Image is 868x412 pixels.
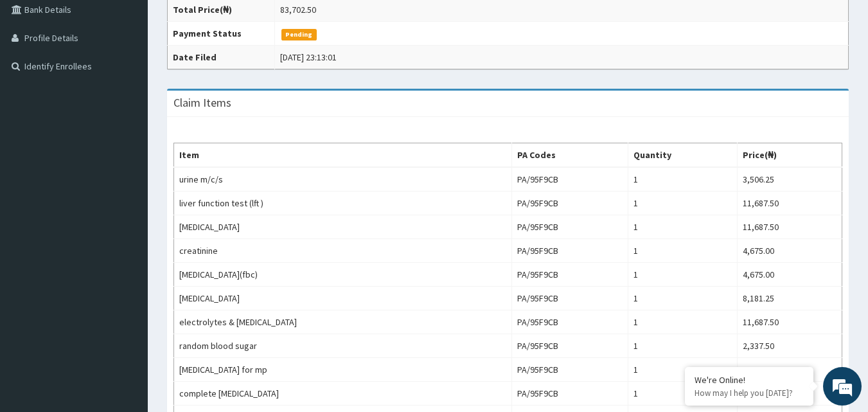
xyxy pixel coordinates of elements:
[24,64,52,96] img: d_794563401_company_1708531726252_794563401
[628,382,737,406] td: 1
[174,239,512,263] td: creatinine
[628,287,737,310] td: 1
[174,334,512,358] td: random blood sugar
[511,358,628,382] td: PA/95F9CB
[737,192,842,215] td: 11,687.50
[737,143,842,168] th: Price(₦)
[737,310,842,334] td: 11,687.50
[737,263,842,287] td: 4,675.00
[628,143,737,168] th: Quantity
[737,167,842,192] td: 3,506.25
[211,6,242,37] div: Minimize live chat window
[511,143,628,168] th: PA Codes
[168,46,275,69] th: Date Filed
[511,192,628,215] td: PA/95F9CB
[174,358,512,382] td: [MEDICAL_DATA] for mp
[737,215,842,239] td: 11,687.50
[737,287,842,310] td: 8,181.25
[628,310,737,334] td: 1
[511,310,628,334] td: PA/95F9CB
[174,263,512,287] td: [MEDICAL_DATA](fbc)
[75,124,177,254] span: We're online!
[511,167,628,192] td: PA/95F9CB
[511,334,628,358] td: PA/95F9CB
[695,388,804,399] p: How may I help you today?
[174,310,512,334] td: electrolytes & [MEDICAL_DATA]
[628,263,737,287] td: 1
[168,22,275,46] th: Payment Status
[695,374,804,386] div: We're Online!
[280,3,316,16] div: 83,702.50
[511,239,628,263] td: PA/95F9CB
[67,72,216,89] div: Chat with us now
[628,215,737,239] td: 1
[511,287,628,310] td: PA/95F9CB
[174,167,512,192] td: urine m/c/s
[511,263,628,287] td: PA/95F9CB
[511,215,628,239] td: PA/95F9CB
[737,334,842,358] td: 2,337.50
[628,192,737,215] td: 1
[174,143,512,168] th: Item
[174,192,512,215] td: liver function test (lft )
[173,97,231,109] h3: Claim Items
[174,215,512,239] td: [MEDICAL_DATA]
[511,382,628,406] td: PA/95F9CB
[174,382,512,406] td: complete [MEDICAL_DATA]
[628,239,737,263] td: 1
[280,51,337,64] div: [DATE] 23:13:01
[281,29,317,40] span: Pending
[737,239,842,263] td: 4,675.00
[628,334,737,358] td: 1
[6,275,245,320] textarea: Type your message and hit 'Enter'
[737,358,842,382] td: 1,870.00
[628,358,737,382] td: 1
[628,167,737,192] td: 1
[174,287,512,310] td: [MEDICAL_DATA]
